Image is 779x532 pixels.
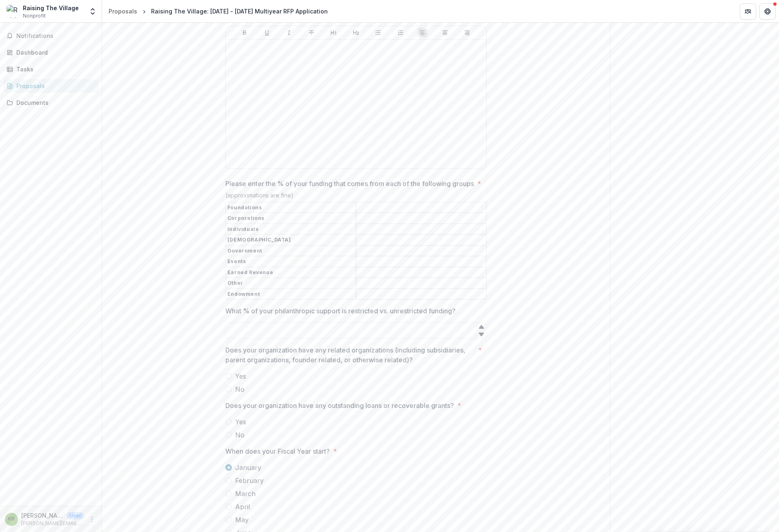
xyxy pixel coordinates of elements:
a: Tasks [3,62,98,76]
th: Foundations [225,202,356,213]
button: Italicize [284,28,294,38]
span: No [235,430,245,440]
button: More [87,514,97,524]
th: Endowment [225,288,356,299]
p: What % of your philanthropic support is restricted vs. unrestricted funding? [225,306,456,316]
button: Ordered List [396,28,405,38]
p: [PERSON_NAME] [21,511,64,520]
button: Align Right [462,28,472,38]
a: Dashboard [3,46,98,59]
p: User [67,512,84,519]
div: Dashboard [16,48,92,57]
th: Government [225,245,356,256]
div: (approximations are fine) [225,192,487,202]
div: Raising The Village [23,4,79,12]
span: April [235,502,250,512]
button: Heading 1 [329,28,338,38]
span: No [235,384,245,394]
span: February [235,476,264,485]
button: Underline [262,28,272,38]
button: Get Help [759,3,776,20]
th: Corporations [225,213,356,224]
div: Kathleen Rommel [8,516,15,522]
p: When does your Fiscal Year start? [225,446,330,456]
span: January [235,463,261,472]
p: Does your organization have any related organizations (including subsidiaries, parent organizatio... [225,345,475,365]
span: Yes [235,417,246,427]
button: Open entity switcher [87,3,98,20]
nav: breadcrumb [105,5,331,17]
a: Documents [3,96,98,109]
button: Heading 2 [351,28,361,38]
a: Proposals [3,79,98,93]
p: [PERSON_NAME][EMAIL_ADDRESS][PERSON_NAME][DOMAIN_NAME] [21,520,84,527]
span: March [235,489,256,499]
p: Does your organization have any outstanding loans or recoverable grants? [225,401,454,410]
p: Please enter the % of your funding that comes from each of the following groups [225,179,474,188]
th: [DEMOGRAPHIC_DATA] [225,235,356,246]
span: May [235,515,249,525]
div: Raising The Village: [DATE] - [DATE] Multiyear RFP Application [151,7,328,16]
th: Earned Revenue [225,267,356,278]
th: Events [225,256,356,267]
div: Documents [16,98,92,107]
div: Tasks [16,65,92,73]
button: Align Center [440,28,450,38]
div: Proposals [109,7,137,16]
a: Proposals [105,5,140,17]
th: Other [225,278,356,289]
th: Individuals [225,224,356,235]
button: Notifications [3,29,98,42]
button: Strike [307,28,316,38]
button: Bullet List [373,28,383,38]
button: Partners [740,3,756,20]
span: Yes [235,371,246,381]
span: Nonprofit [23,12,46,20]
span: Notifications [16,33,95,40]
div: Proposals [16,82,92,90]
img: Raising The Village [7,5,20,18]
button: Align Left [418,28,427,38]
button: Bold [240,28,249,38]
